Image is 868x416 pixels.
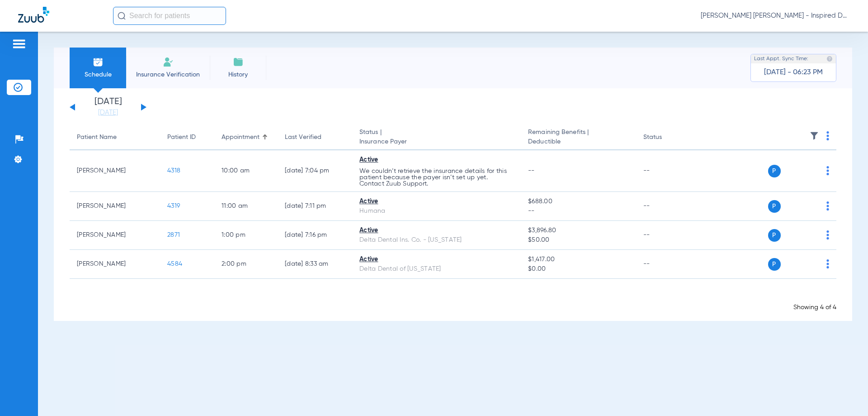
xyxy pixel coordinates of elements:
[233,57,244,67] img: History
[810,131,819,140] img: filter.svg
[167,133,196,142] div: Patient ID
[81,108,135,117] a: [DATE]
[359,168,514,187] p: We couldn’t retrieve the insurance details for this patient because the payer isn’t set up yet. C...
[636,221,697,250] td: --
[359,255,514,264] div: Active
[222,133,259,142] div: Appointment
[77,133,117,142] div: Patient Name
[826,131,829,140] img: group-dot-blue.svg
[826,230,829,239] img: group-dot-blue.svg
[359,155,514,165] div: Active
[528,167,535,174] span: --
[636,192,697,221] td: --
[823,373,868,416] iframe: Chat Widget
[359,264,514,274] div: Delta Dental of [US_STATE]
[278,150,352,192] td: [DATE] 7:04 PM
[163,57,174,67] img: Manual Insurance Verification
[167,133,207,142] div: Patient ID
[528,226,628,235] span: $3,896.80
[222,133,270,142] div: Appointment
[352,125,521,150] th: Status |
[528,235,628,245] span: $50.00
[70,250,160,279] td: [PERSON_NAME]
[528,264,628,274] span: $0.00
[826,201,829,210] img: group-dot-blue.svg
[70,150,160,192] td: [PERSON_NAME]
[113,7,226,25] input: Search for patients
[278,250,352,279] td: [DATE] 8:33 AM
[528,197,628,206] span: $688.00
[214,192,278,221] td: 11:00 AM
[167,232,180,238] span: 2871
[18,7,49,23] img: Zuub Logo
[636,125,697,150] th: Status
[768,165,781,177] span: P
[70,221,160,250] td: [PERSON_NAME]
[764,68,823,77] span: [DATE] - 06:23 PM
[521,125,636,150] th: Remaining Benefits |
[285,133,345,142] div: Last Verified
[528,137,628,147] span: Deductible
[12,38,26,49] img: hamburger-icon
[118,12,126,20] img: Search Icon
[133,70,203,79] span: Insurance Verification
[768,229,781,242] span: P
[754,54,808,63] span: Last Appt. Sync Time:
[528,255,628,264] span: $1,417.00
[217,70,259,79] span: History
[768,258,781,271] span: P
[768,200,781,213] span: P
[214,150,278,192] td: 10:00 AM
[278,221,352,250] td: [DATE] 7:16 PM
[93,57,104,67] img: Schedule
[359,226,514,235] div: Active
[214,221,278,250] td: 1:00 PM
[826,56,833,62] img: last sync help info
[214,250,278,279] td: 2:00 PM
[636,250,697,279] td: --
[826,259,829,268] img: group-dot-blue.svg
[167,203,180,209] span: 4319
[636,150,697,192] td: --
[528,206,628,216] span: --
[70,192,160,221] td: [PERSON_NAME]
[826,166,829,175] img: group-dot-blue.svg
[167,167,180,174] span: 4318
[81,97,135,117] li: [DATE]
[77,133,153,142] div: Patient Name
[793,304,836,311] span: Showing 4 of 4
[359,137,514,147] span: Insurance Payer
[359,235,514,245] div: Delta Dental Ins. Co. - [US_STATE]
[76,70,119,79] span: Schedule
[278,192,352,221] td: [DATE] 7:11 PM
[359,206,514,216] div: Humana
[167,261,182,267] span: 4584
[359,197,514,206] div: Active
[701,11,850,20] span: [PERSON_NAME] [PERSON_NAME] - Inspired Dental
[285,133,321,142] div: Last Verified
